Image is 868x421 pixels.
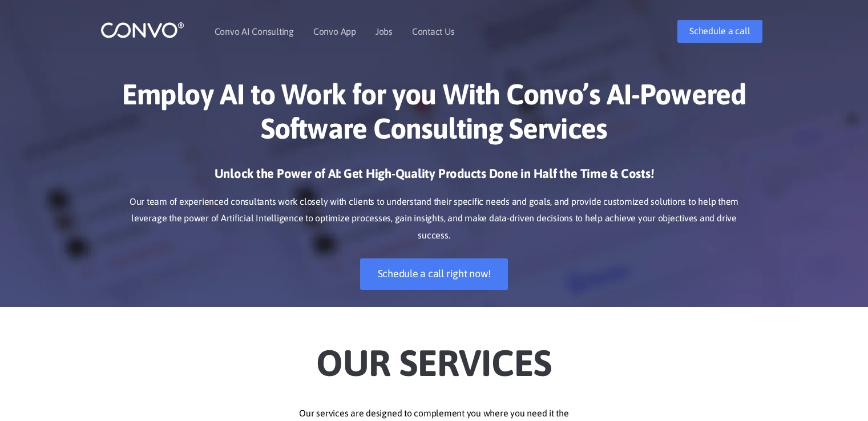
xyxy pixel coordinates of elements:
[677,20,762,43] a: Schedule a call
[412,27,455,36] a: Contact Us
[360,258,508,290] a: Schedule a call right now!
[376,27,393,36] a: Jobs
[100,21,184,39] img: logo_1.png
[313,27,356,36] a: Convo App
[118,193,751,245] p: Our team of experienced consultants work closely with clients to understand their specific needs ...
[118,324,751,388] h2: Our Services
[118,165,751,191] h3: Unlock the Power of AI: Get High-Quality Products Done in Half the Time & Costs!
[118,77,751,154] h1: Employ AI to Work for you With Convo’s AI-Powered Software Consulting Services
[215,27,294,36] a: Convo AI Consulting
